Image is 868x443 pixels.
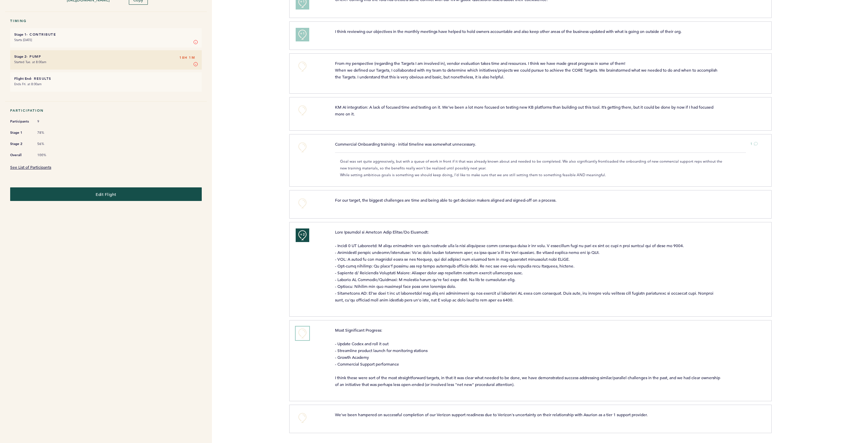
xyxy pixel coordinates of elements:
time: Starts [DATE] [14,38,32,42]
small: Stage 1 [14,32,26,37]
button: +1 [296,28,309,41]
time: Ends Fri. at 8:00am [14,82,42,86]
span: For our target, the biggest challenges are time and being able to get decision makers aligned and... [335,197,556,203]
span: From my perspective (regarding the Targets I am involved in), vendor evaluation takes time and re... [335,60,718,79]
span: Most Significant Progress: - Update Codex and roll it out - Streamline product launch for monitor... [335,327,721,387]
time: Started Tue. at 8:00am [14,60,46,64]
button: +2 [296,228,309,242]
h6: - Contribute [14,32,198,37]
span: +1 [300,30,305,37]
span: Edit Flight [96,191,116,197]
span: Commercial Onboarding training - initial timeline was somewhat unnecessary. [335,141,476,147]
span: 56% [37,142,58,146]
button: 1 [750,141,758,147]
p: Goal was set quite aggressively, but with a queue of work in front if it that was already known a... [340,158,727,178]
span: 78% [37,130,58,135]
small: Flight End [14,76,31,81]
h5: Timing [10,19,202,23]
span: 100% [37,153,58,158]
span: Stage 2 [10,141,31,147]
small: Stage 2 [14,54,26,59]
span: Stage 1 [10,129,31,136]
h6: - Results [14,76,198,81]
span: Participants [10,118,31,125]
span: I think reviewing our objectives in the monthly meetings have helped to hold owners accountable a... [335,29,682,34]
h6: - Pump [14,54,198,59]
span: Overall [10,152,31,159]
span: 1 [750,142,752,146]
span: Lore Ipsumdol si Ametcon Adip Elitse/Do Eiusmodt: - Incidi 0 UT Laboreetd: M aliqu enimadmin ven ... [335,229,714,302]
span: 9 [37,119,58,124]
h5: Participation [10,108,202,113]
span: We've been hampered on successful completion of our Verizon support readiness due to Verizon's un... [335,412,648,417]
span: KM AI integration: A lack of focused time and testing on it. We’ve been a lot more focused on tes... [335,104,714,116]
a: See List of Participants [10,164,51,170]
button: Edit Flight [10,187,202,201]
span: 18H 1M [179,54,195,61]
span: +2 [300,231,305,238]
